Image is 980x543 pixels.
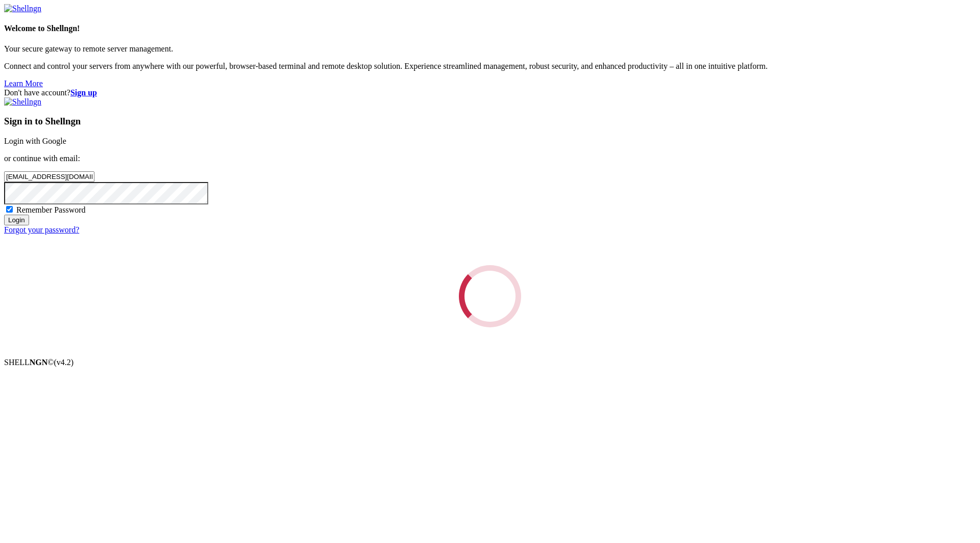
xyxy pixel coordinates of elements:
input: Email address [4,171,94,182]
a: Login with Google [4,137,66,145]
span: 4.2.0 [54,358,74,367]
div: Loading... [451,257,528,334]
b: NGN [30,358,48,367]
p: Connect and control your servers from anywhere with our powerful, browser-based terminal and remo... [4,62,976,71]
span: Remember Password [16,205,86,214]
p: or continue with email: [4,154,976,163]
h4: Welcome to Shellngn! [4,24,976,33]
h3: Sign in to Shellngn [4,116,976,127]
p: Your secure gateway to remote server management. [4,44,976,54]
img: Shellngn [4,97,41,107]
a: Forgot your password? [4,225,79,234]
img: Shellngn [4,4,41,13]
input: Remember Password [6,206,13,213]
input: Login [4,215,29,225]
a: Learn More [4,79,43,88]
span: SHELL © [4,358,73,367]
div: Don't have account? [4,88,976,97]
a: Sign up [70,88,97,97]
